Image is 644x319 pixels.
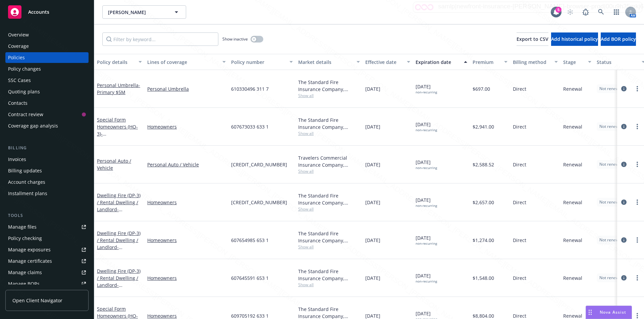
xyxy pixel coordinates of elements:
a: Policies [5,52,89,63]
a: Policy changes [5,64,89,74]
a: more [633,123,641,131]
span: $2,657.00 [473,199,494,206]
div: SSC Cases [8,75,31,86]
a: Accounts [5,3,89,21]
div: non-recurring [416,241,437,246]
a: more [633,198,641,206]
div: Policy details [97,59,135,66]
span: [DATE] [365,237,380,244]
span: Not renewing [599,161,625,167]
span: [DATE] [365,123,380,130]
button: Billing method [510,54,560,70]
a: Invoices [5,154,89,165]
span: Not renewing [599,275,625,281]
span: [DATE] [365,85,380,92]
span: Add BOR policy [601,36,636,42]
a: circleInformation [620,274,628,282]
span: Show all [298,282,360,288]
span: Direct [513,85,526,92]
div: Manage exposures [8,244,51,255]
span: $1,274.00 [473,237,494,244]
span: $697.00 [473,85,490,92]
div: Contacts [8,98,28,108]
a: circleInformation [620,85,628,93]
div: Expiration date [416,59,460,66]
a: Installment plans [5,188,89,199]
div: Contract review [8,109,43,120]
div: Billing method [513,59,550,66]
button: Add historical policy [551,32,598,46]
span: 607673033 633 1 [231,123,269,130]
span: 607654985 653 1 [231,237,269,244]
div: Policy number [231,59,285,66]
span: Direct [513,237,526,244]
div: non-recurring [416,279,437,284]
span: [DATE] [416,121,437,132]
div: Coverage [8,41,29,52]
div: Premium [473,59,500,66]
a: Account charges [5,177,89,187]
span: Not renewing [599,199,625,205]
div: Drag to move [586,306,594,319]
div: non-recurring [416,166,437,170]
div: Manage claims [8,267,42,278]
span: Renewal [563,161,582,168]
button: Lines of coverage [145,54,228,70]
span: 607645591 653 1 [231,274,269,282]
div: Travelers Commercial Insurance Company, Travelers Insurance [298,154,360,168]
span: Direct [513,199,526,206]
div: non-recurring [416,128,437,132]
a: circleInformation [620,123,628,131]
span: [DATE] [416,83,437,94]
a: Overview [5,29,89,40]
div: Account charges [8,177,45,187]
div: The Standard Fire Insurance Company, Travelers Insurance [298,192,360,206]
span: Export to CSV [517,36,548,42]
button: Stage [560,54,594,70]
div: The Standard Fire Insurance Company, Travelers Insurance [298,268,360,282]
span: Show all [298,131,360,136]
a: more [633,274,641,282]
span: [DATE] [416,159,437,170]
span: [CREDIT_CARD_NUMBER] [231,199,287,206]
span: [DATE] [416,196,437,208]
a: Manage certificates [5,256,89,266]
span: Direct [513,123,526,130]
div: non-recurring [416,90,437,94]
a: Special Form Homeowners (HO-3) [97,116,140,151]
a: Quoting plans [5,86,89,97]
span: Nova Assist [600,309,626,315]
span: [PERSON_NAME] [108,9,166,16]
button: Effective date [363,54,413,70]
span: - [STREET_ADDRESS] [97,206,140,220]
a: Personal Auto / Vehicle [97,158,131,171]
div: Coverage gap analysis [8,121,58,131]
div: Overview [8,29,29,40]
div: Manage BORs [8,278,40,289]
a: Report a Bug [579,5,592,19]
div: Billing [5,145,89,151]
button: Market details [296,54,363,70]
div: Lines of coverage [147,59,218,66]
a: Coverage [5,41,89,52]
span: Show all [298,93,360,98]
span: Not renewing [599,124,625,130]
a: more [633,85,641,93]
a: Manage exposures [5,244,89,255]
button: Expiration date [413,54,470,70]
a: Switch app [610,5,623,19]
div: 5 [555,7,561,13]
span: - [STREET_ADDRESS][PERSON_NAME] [97,244,140,264]
span: Show all [298,168,360,174]
span: [DATE] [365,161,380,168]
div: Tools [5,212,89,219]
a: Manage BORs [5,278,89,289]
span: $2,941.00 [473,123,494,130]
a: circleInformation [620,160,628,168]
a: SSC Cases [5,75,89,86]
span: Add historical policy [551,36,598,42]
a: Contacts [5,98,89,108]
a: Contract review [5,109,89,120]
div: Quoting plans [8,86,40,97]
a: circleInformation [620,236,628,244]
